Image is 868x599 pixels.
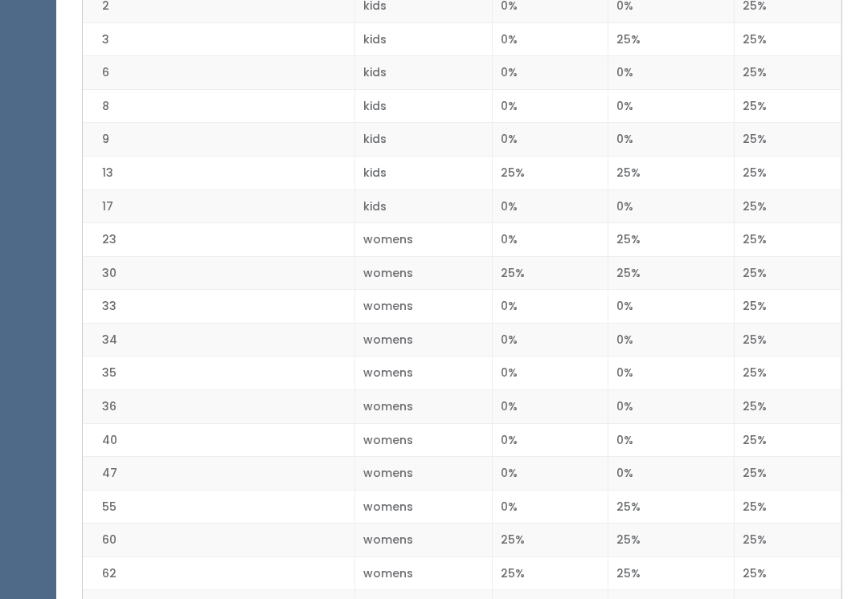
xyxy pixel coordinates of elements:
td: 40 [83,423,354,457]
td: 25% [735,223,841,257]
td: 9 [83,123,354,157]
td: 25% [735,323,841,357]
td: 60 [83,524,354,557]
td: 25% [735,556,841,590]
td: 25% [735,290,841,324]
td: 17 [83,189,354,223]
td: 0% [493,423,608,457]
td: 0% [608,189,735,223]
td: 0% [608,89,735,123]
td: 25% [735,457,841,491]
td: 0% [608,357,735,390]
td: 0% [493,189,608,223]
td: 33 [83,290,354,324]
td: 35 [83,357,354,390]
td: 36 [83,389,354,423]
td: 62 [83,556,354,590]
td: 25% [493,156,608,189]
td: 25% [608,223,735,257]
td: kids [354,56,492,90]
td: 25% [493,256,608,290]
td: 34 [83,323,354,357]
td: 25% [735,56,841,90]
td: kids [354,123,492,157]
td: 0% [608,423,735,457]
td: 3 [83,22,354,56]
td: 25% [735,423,841,457]
td: 25% [735,357,841,390]
td: 30 [83,256,354,290]
td: 0% [608,389,735,423]
td: 0% [493,490,608,524]
td: 0% [493,22,608,56]
td: 25% [608,256,735,290]
td: kids [354,22,492,56]
td: 25% [608,524,735,557]
td: 8 [83,89,354,123]
td: womens [354,556,492,590]
td: 25% [608,556,735,590]
td: 55 [83,490,354,524]
td: 25% [735,490,841,524]
td: womens [354,223,492,257]
td: 0% [493,56,608,90]
td: 23 [83,223,354,257]
td: 0% [493,223,608,257]
td: 0% [493,123,608,157]
td: 25% [608,156,735,189]
td: 0% [493,389,608,423]
td: 0% [493,323,608,357]
td: 25% [735,256,841,290]
td: womens [354,323,492,357]
td: womens [354,457,492,491]
td: 25% [493,524,608,557]
td: womens [354,256,492,290]
td: 25% [735,189,841,223]
td: womens [354,524,492,557]
td: womens [354,389,492,423]
td: 0% [493,89,608,123]
td: 25% [735,389,841,423]
td: kids [354,89,492,123]
td: 0% [608,123,735,157]
td: 25% [735,123,841,157]
td: 25% [735,89,841,123]
td: 0% [493,357,608,390]
td: 0% [493,457,608,491]
td: womens [354,423,492,457]
td: 25% [735,22,841,56]
td: kids [354,156,492,189]
td: 0% [608,457,735,491]
td: 6 [83,56,354,90]
td: 0% [608,323,735,357]
td: womens [354,357,492,390]
td: kids [354,189,492,223]
td: 25% [608,490,735,524]
td: 25% [608,22,735,56]
td: 0% [608,290,735,324]
td: 13 [83,156,354,189]
td: 25% [735,156,841,189]
td: womens [354,490,492,524]
td: 0% [608,56,735,90]
td: 47 [83,457,354,491]
td: womens [354,290,492,324]
td: 0% [493,290,608,324]
td: 25% [735,524,841,557]
td: 25% [493,556,608,590]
